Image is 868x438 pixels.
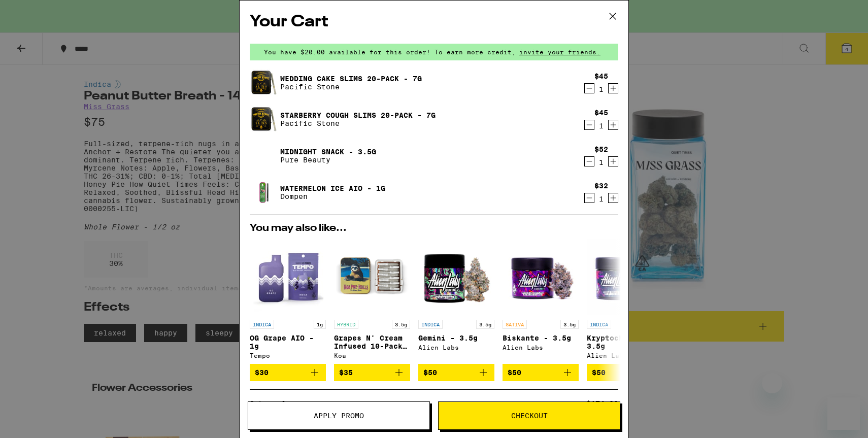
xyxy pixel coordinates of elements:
div: $52 [594,145,608,153]
span: You have $20.00 available for this order! To earn more credit, [264,49,516,55]
span: $50 [423,368,437,377]
button: Add to bag [334,364,410,381]
div: Alien Labs [587,352,663,359]
button: Decrement [584,156,594,166]
p: INDICA [587,320,611,329]
div: Subtotal [250,400,293,407]
div: Tempo [250,352,326,359]
img: Alien Labs - Gemini - 3.5g [418,239,494,315]
h2: Your Cart [250,11,618,33]
div: $32 [594,182,608,190]
img: Watermelon Ice AIO - 1g [250,178,278,207]
button: Add to bag [250,364,326,381]
img: Tempo - OG Grape AIO - 1g [250,239,326,315]
div: You have $20.00 available for this order! To earn more credit,invite your friends. [250,44,618,60]
a: Open page for Grapes N' Cream Infused 10-Pack - 3.5g from Koa [334,239,410,364]
button: Decrement [584,120,594,130]
a: Open page for Gemini - 3.5g from Alien Labs [418,239,494,364]
span: $50 [508,368,521,377]
iframe: Button to launch messaging window [827,397,860,430]
div: Koa [334,352,410,359]
a: Midnight Snack - 3.5g [280,148,376,156]
p: HYBRID [334,320,358,329]
p: Pacific Stone [280,83,422,91]
span: $50 [592,368,606,377]
span: $35 [339,368,353,377]
div: 1 [594,122,608,130]
p: 3.5g [476,320,494,329]
div: $45 [594,109,608,117]
div: $45 [594,72,608,80]
img: Alien Labs - Kryptochronic - 3.5g [587,239,663,315]
img: Alien Labs - Biskante - 3.5g [503,239,579,315]
img: Koa - Grapes N' Cream Infused 10-Pack - 3.5g [334,239,410,315]
img: Midnight Snack - 3.5g [250,142,278,170]
p: Grapes N' Cream Infused 10-Pack - 3.5g [334,334,410,350]
p: Gemini - 3.5g [418,334,494,342]
button: Add to bag [587,364,663,381]
a: Starberry Cough Slims 20-Pack - 7g [280,111,436,119]
div: 1 [594,85,608,93]
a: Open page for OG Grape AIO - 1g from Tempo [250,239,326,364]
span: Checkout [511,412,548,419]
button: Add to bag [418,364,494,381]
button: Checkout [438,401,620,430]
p: Pure Beauty [280,156,376,164]
p: 3.5g [392,320,410,329]
span: $30 [255,368,269,377]
a: Open page for Kryptochronic - 3.5g from Alien Labs [587,239,663,364]
a: Watermelon Ice AIO - 1g [280,184,385,192]
button: Increment [608,156,618,166]
div: 1 [594,195,608,203]
button: Increment [608,83,618,93]
a: Wedding Cake Slims 20-Pack - 7g [280,75,422,83]
button: Apply Promo [248,401,430,430]
p: INDICA [418,320,443,329]
p: Pacific Stone [280,119,436,127]
iframe: Close message [762,373,782,393]
div: Alien Labs [503,344,579,351]
button: Increment [608,120,618,130]
span: Apply Promo [314,412,364,419]
p: Dompen [280,192,385,200]
p: 3.5g [560,320,579,329]
span: invite your friends. [516,49,604,55]
button: Decrement [584,83,594,93]
p: 1g [314,320,326,329]
img: Wedding Cake Slims 20-Pack - 7g [250,69,278,97]
p: Biskante - 3.5g [503,334,579,342]
button: Decrement [584,193,594,203]
button: Add to bag [503,364,579,381]
p: SATIVA [503,320,527,329]
img: Starberry Cough Slims 20-Pack - 7g [250,105,278,133]
p: Kryptochronic - 3.5g [587,334,663,350]
a: Open page for Biskante - 3.5g from Alien Labs [503,239,579,364]
h2: You may also like... [250,223,618,233]
div: 1 [594,158,608,166]
p: OG Grape AIO - 1g [250,334,326,350]
div: Alien Labs [418,344,494,351]
button: Increment [608,193,618,203]
div: $174.00 [586,400,618,407]
p: INDICA [250,320,274,329]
